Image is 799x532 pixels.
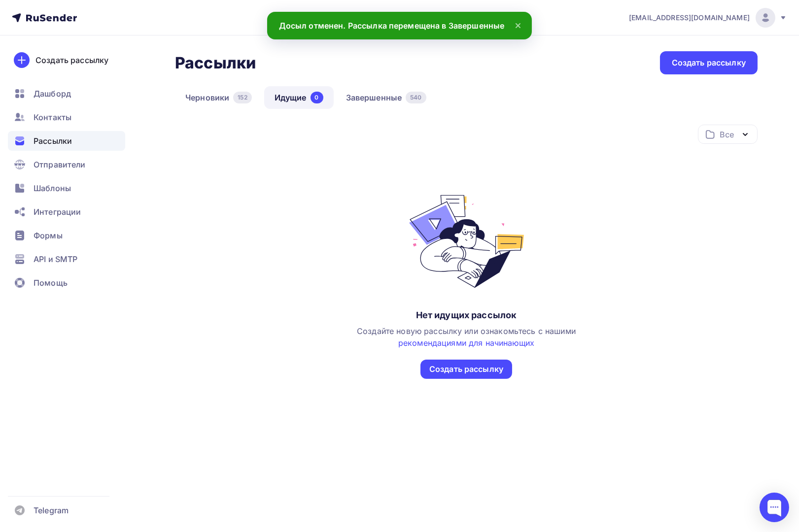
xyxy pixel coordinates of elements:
a: Отправители [8,155,125,174]
span: Создайте новую рассылку или ознакомьтесь с нашими [357,326,576,348]
div: 0 [311,92,323,103]
a: Идущие0 [264,86,334,109]
span: Отправители [34,159,86,170]
span: Формы [34,230,63,241]
div: Создать рассылку [429,364,503,375]
span: Рассылки [34,135,72,147]
span: Интеграции [34,206,81,218]
span: [EMAIL_ADDRESS][DOMAIN_NAME] [629,13,750,23]
h2: Рассылки [175,53,256,73]
a: [EMAIL_ADDRESS][DOMAIN_NAME] [629,8,787,28]
button: Все [698,125,758,144]
a: Завершенные540 [336,86,437,109]
a: Шаблоны [8,178,125,198]
span: Помощь [34,277,68,289]
span: Контакты [34,111,71,123]
span: API и SMTP [34,253,77,265]
div: Создать рассылку [35,54,108,66]
div: Все [720,129,734,140]
a: Рассылки [8,131,125,151]
div: 152 [233,92,251,103]
a: Дашборд [8,84,125,103]
span: Telegram [34,504,69,516]
div: Нет идущих рассылок [416,309,517,321]
a: Формы [8,226,125,245]
span: Дашборд [34,88,71,100]
span: Шаблоны [34,182,71,194]
div: 540 [406,92,426,103]
a: Контакты [8,107,125,127]
a: рекомендациями для начинающих [398,338,534,348]
a: Черновики152 [175,86,262,109]
div: Создать рассылку [672,57,746,68]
